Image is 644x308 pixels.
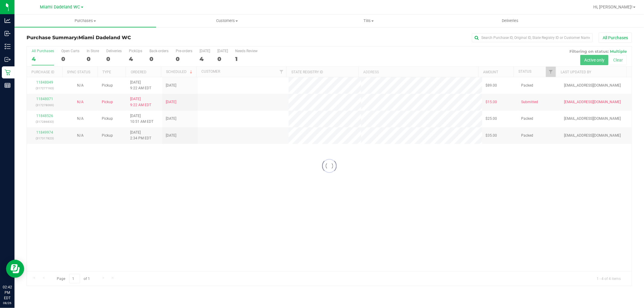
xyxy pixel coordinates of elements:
span: Hi, [PERSON_NAME]! [593,5,633,9]
inline-svg: Reports [5,82,11,88]
inline-svg: Outbound [5,56,11,62]
iframe: Resource center [6,260,24,278]
span: Tills [298,18,439,24]
span: Deliveries [494,18,527,24]
a: Deliveries [439,14,581,27]
p: 08/26 [3,301,12,305]
button: All Purchases [599,33,632,43]
a: Tills [298,14,439,27]
p: 02:42 PM EDT [3,284,12,301]
h3: Purchase Summary: [27,35,228,40]
inline-svg: Inventory [5,43,11,49]
span: Customers [156,18,297,24]
a: Customers [156,14,298,27]
input: Search Purchase ID, Original ID, State Registry ID or Customer Name... [472,33,593,42]
span: Miami Dadeland WC [40,5,80,10]
inline-svg: Retail [5,69,11,75]
inline-svg: Inbound [5,30,11,37]
span: Miami Dadeland WC [78,35,131,40]
inline-svg: Analytics [5,17,11,24]
span: Purchases [14,18,156,24]
a: Purchases [14,14,156,27]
